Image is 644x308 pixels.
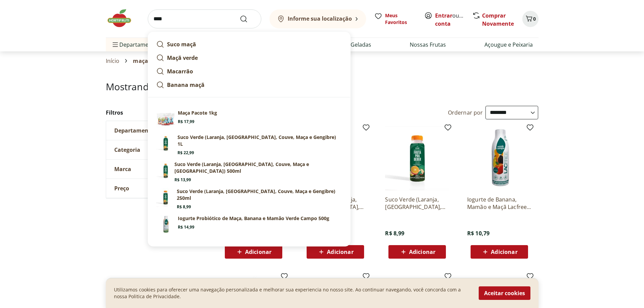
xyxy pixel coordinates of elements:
a: Entrar [435,12,452,19]
span: maça verde [133,58,165,64]
button: Carrinho [522,11,539,27]
a: Suco Verde (Laranja, Hortelã, Couve, Maça e Gengibre) 1LSuco Verde (Laranja, [GEOGRAPHIC_DATA], C... [153,131,345,158]
span: R$ 8,99 [385,230,404,237]
button: Marca [106,160,208,179]
a: Suco maçã [153,38,345,51]
p: Suco Verde (Laranja, [GEOGRAPHIC_DATA], Couve, Maça e Gengibre) 1L [177,134,342,147]
button: Menu [111,37,119,53]
span: Departamento [114,127,154,134]
a: Criar conta [435,12,472,27]
button: Adicionar [307,245,364,259]
a: Início [106,58,120,64]
a: Meus Favoritos [374,12,416,26]
span: R$ 17,99 [178,119,194,124]
span: R$ 22,99 [177,150,194,156]
img: Iogurte de Banana, Mamão e Maçã Lacfree Verde Campo 500g [467,126,531,190]
a: Nossas Frutas [410,41,446,49]
h1: Mostrando resultados para: [106,81,539,92]
span: Adicionar [327,249,353,255]
span: Adicionar [409,249,435,255]
a: Açougue e Peixaria [484,41,533,49]
p: Maça Pacote 1kg [178,110,217,116]
img: Hortifruti [106,8,140,28]
h2: Filtros [106,106,208,119]
span: R$ 8,99 [177,204,191,210]
a: Suco Verde (Laranja, [GEOGRAPHIC_DATA], Couve, Maça e Gengibre) 250ml [385,196,449,211]
a: Comprar Novamente [482,12,514,27]
button: Adicionar [471,245,528,259]
strong: Maçã verde [167,54,198,62]
button: Informe sua localização [269,9,366,28]
span: Meus Favoritos [385,12,416,26]
a: Banana maçã [153,78,345,92]
img: Principal [156,215,175,234]
strong: Suco maçã [167,41,196,48]
button: Aceitar cookies [479,286,530,300]
span: Adicionar [245,249,271,255]
strong: Banana maçã [167,81,205,89]
button: Categoria [106,140,208,159]
img: Principal [156,110,175,128]
button: Departamento [106,121,208,140]
button: Preço [106,179,208,198]
span: R$ 10,79 [467,230,490,237]
img: Suco Verde (Laranja, Hortelã, Couve, Maça e Gengibre) 500ml [156,161,175,180]
input: search [148,9,261,28]
p: Utilizamos cookies para oferecer uma navegação personalizada e melhorar sua experiencia no nosso ... [114,286,471,300]
a: Suco Verde (Laranja, Hortelã, Couve, Maça e Gengibre) 250mlSuco Verde (Laranja, [GEOGRAPHIC_DATA]... [153,185,345,212]
span: Adicionar [491,249,517,255]
b: Informe sua localização [288,15,352,22]
a: Maçã verde [153,51,345,65]
img: Suco Verde (Laranja, Hortelã, Couve, Maça e Gengibre) 250ml [156,188,175,207]
button: Adicionar [388,245,446,259]
a: Suco Verde (Laranja, Hortelã, Couve, Maça e Gengibre) 500mlSuco Verde (Laranja, [GEOGRAPHIC_DATA]... [153,158,345,185]
a: Macarrão [153,65,345,78]
span: Preço [114,185,129,192]
button: Adicionar [225,245,282,259]
span: R$ 13,99 [174,177,191,183]
label: Ordernar por [448,109,483,116]
img: Suco Verde (Laranja, Hortelã, Couve, Maça e Gengibre) 250ml [385,126,449,190]
p: Suco Verde (Laranja, [GEOGRAPHIC_DATA], Couve, Maça e [GEOGRAPHIC_DATA]) 500ml [174,161,342,174]
strong: Macarrão [167,68,193,75]
p: Suco Verde (Laranja, [GEOGRAPHIC_DATA], Couve, Maça e Gengibre) 250ml [177,188,342,202]
a: Iogurte de Banana, Mamão e Maçã Lacfree Verde Campo 500g [467,196,531,211]
a: PrincipalMaça Pacote 1kgR$ 17,99 [153,107,345,131]
a: PrincipalIogurte Probiótico de Maça, Banana e Mamão Verde Campo 500gR$ 14,99 [153,212,345,237]
span: Marca [114,166,131,172]
button: Submit Search [240,15,256,23]
span: 0 [533,16,536,22]
span: ou [435,11,465,28]
span: Departamentos [111,37,160,53]
p: Iogurte Probiótico de Maça, Banana e Mamão Verde Campo 500g [178,215,329,222]
span: R$ 14,99 [178,224,194,230]
span: Categoria [114,146,140,153]
img: Suco Verde (Laranja, Hortelã, Couve, Maça e Gengibre) 1L [156,134,175,153]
